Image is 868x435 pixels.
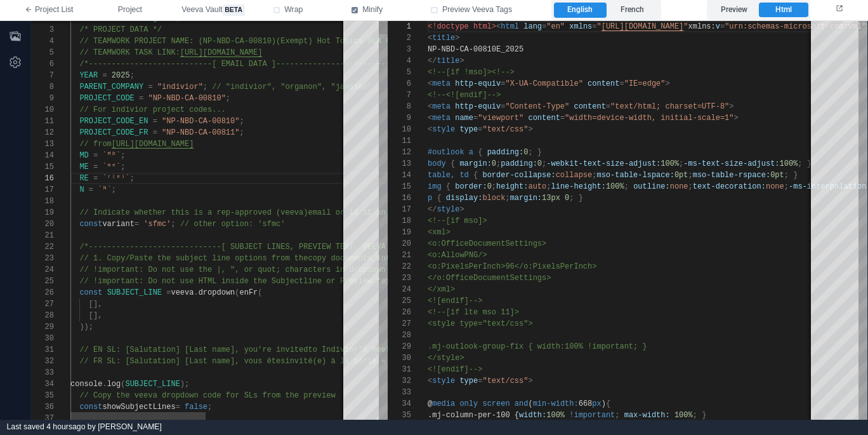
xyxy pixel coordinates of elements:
span: meta [432,79,450,88]
span: a [469,148,473,157]
span: style [432,377,455,385]
span: // EN SL: [Salutation] [Last name], you’re invited [79,345,308,354]
div: 14 [388,170,411,181]
span: /*---------------------------[ EMAIL DATA ]------- [79,60,308,69]
span: "en" [546,22,565,31]
span: // FR SL: [Salutation] [Last name], vous êtes [79,357,285,366]
span: ; [529,148,533,157]
span: > [730,102,734,111]
span: < [428,377,432,385]
span: cters in dropdown values [308,265,418,274]
span: `ᵐᵉ` [102,163,121,171]
span: text-decoration: [693,182,766,191]
div: 11 [31,116,54,127]
span: // "indivior", "organon", "janssen" [212,83,372,91]
div: 16 [388,192,411,204]
span: ) Hot Topics OLA Program (SFMC email) [308,37,477,46]
span: outline: [633,182,670,191]
span: " [597,22,602,31]
span: Veeva Vault [181,4,244,16]
span: beta [223,4,245,16]
div: 8 [31,81,54,93]
span: title [437,57,460,65]
div: 15 [388,181,411,192]
span: html [501,22,519,31]
span: margin: [510,194,542,203]
span: table [428,171,450,180]
span: "IE=edge" [624,79,666,88]
span: = [478,377,482,385]
div: 27 [388,318,411,330]
span: img [428,182,442,191]
span: MD [79,151,88,160]
div: 6 [388,78,411,90]
span: name [455,114,473,123]
span: "viewport" [478,114,523,123]
span: border-collapse: [483,171,556,180]
span: "X-UA-Compatible" [506,79,583,88]
span: title [432,34,455,43]
span: meta [432,102,450,111]
span: v [716,22,720,31]
div: 21 [31,230,54,241]
span: <!--[if lte mso 11]> [428,308,519,317]
span: http-equiv [455,102,501,111]
span: " [684,22,688,31]
span: = [93,163,98,171]
span: ME [79,163,88,171]
div: 11 [388,135,411,147]
span: YEAR [79,71,98,80]
span: > [529,377,533,385]
span: RE [79,174,88,183]
span: `ʳ⁽ᵉ⁾` [102,174,129,183]
div: 10 [388,124,411,135]
span: = [153,128,157,137]
div: 1 [388,21,411,32]
div: 32 [31,356,54,367]
span: [URL][DOMAIN_NAME] [602,22,684,31]
span: const [79,220,102,229]
span: Project [118,4,142,16]
div: 34 [31,378,54,390]
span: <![endif]--> [428,297,482,305]
span: copy documents into the array values below for EN [308,254,532,263]
div: 3 [388,44,411,55]
span: /*-----------------------------[ SUBJECT LINES, PR [79,243,308,251]
span: = [89,185,93,194]
textarea: Editor content;Press Alt+F1 for Accessibility Options. [135,173,135,184]
span: xmlns: [688,22,716,31]
span: content [588,79,619,88]
span: type [460,377,478,385]
span: .mj-outlook-group-fix { width:100% !important; } [428,342,647,351]
span: <o:PixelsPerInch>96</o:PixelsPerInch> [428,262,596,271]
span: = [542,22,546,31]
span: = [93,151,98,160]
span: . [194,288,198,297]
span: #outlook [428,148,464,157]
span: display: [446,194,483,203]
div: 30 [388,352,411,364]
span: margin: [460,159,492,168]
span: dropdown [199,288,235,297]
span: none [766,182,784,191]
div: 12 [31,127,54,138]
span: console [70,380,102,389]
span: < [428,102,432,111]
span: ; [496,159,501,168]
span: ; [592,171,596,180]
div: 9 [31,93,54,104]
span: ; [798,159,803,168]
span: > [529,125,533,134]
div: 13 [31,138,54,150]
span: border: [455,182,487,191]
span: < [428,79,432,88]
span: < [428,125,432,134]
label: English [554,3,606,18]
span: ; [784,182,789,191]
span: { [473,171,478,180]
span: // from [79,140,111,149]
span: NP-NBD-CA-00810E_2025 [428,45,523,54]
div: 2 [388,32,411,44]
span: // !important: Do not use HTML inside the Subject [79,277,303,286]
div: 26 [31,287,54,298]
